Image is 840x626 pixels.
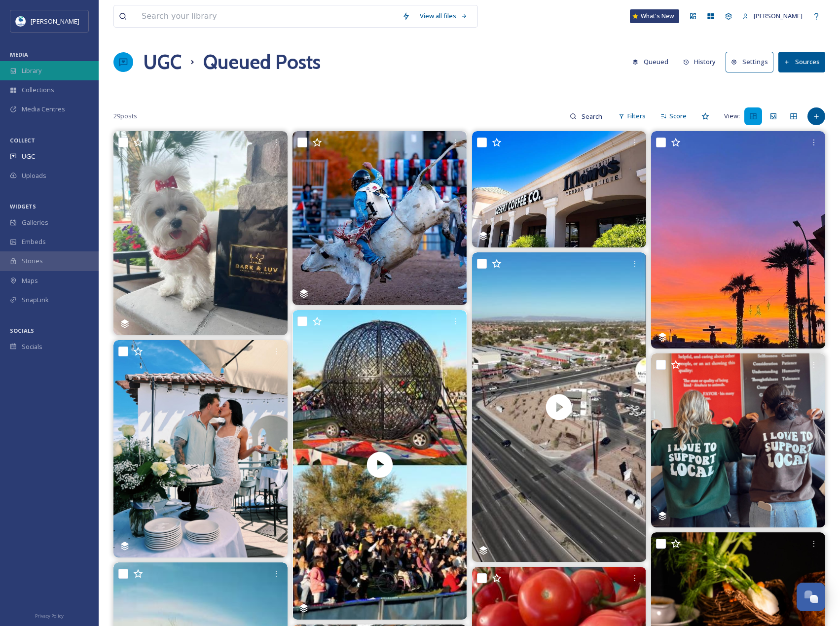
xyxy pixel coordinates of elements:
span: Uploads [22,171,46,180]
span: [PERSON_NAME] [754,11,803,20]
input: Search your library [137,5,397,27]
span: COLLECT [10,137,35,144]
span: Embeds [22,237,46,246]
span: Privacy Policy [35,613,64,619]
img: Celebrating something special? 🎉 From birthdays to bridal showers, Bottle & Bean is the perfect s... [113,340,288,557]
span: UGC [22,152,35,161]
span: Media Centres [22,104,65,114]
span: Filters [627,111,646,121]
span: Score [669,111,687,121]
span: SOCIALS [10,327,34,334]
span: View: [724,111,740,121]
span: Collections [22,85,54,95]
a: History [678,52,726,71]
span: 29 posts [113,111,137,121]
img: download.jpeg [16,16,26,26]
span: SnapLink [22,295,49,305]
img: thumbnail [292,310,467,620]
span: [PERSON_NAME] [31,17,79,26]
button: Sources [778,52,825,72]
button: History [678,52,721,71]
button: Open Chat [797,583,825,611]
a: Privacy Policy [35,609,64,621]
input: Search [577,106,609,126]
span: WIDGETS [10,203,36,210]
img: 474153806_18056956102966328_1954497935257457249_n.jpg [472,131,646,247]
button: Settings [726,52,773,72]
span: Maps [22,276,38,285]
a: UGC [143,47,182,77]
button: Queued [627,52,673,71]
span: Socials [22,342,42,351]
span: Galleries [22,218,48,227]
a: [PERSON_NAME] [737,6,807,26]
img: SUPPORT LOCAL💌🤟🏼 Grab a drink off of our new holiday menu and say hi❄️ ❤️Raspberry Cocoa ❤️Frozen... [651,353,825,527]
a: What's New [630,9,679,23]
a: Queued [627,52,678,71]
h1: Queued Posts [203,47,321,77]
a: View all files [415,6,473,26]
span: Stories [22,256,43,266]
video: Over our head… and our heels! thefray absolutely rocked the stage last night! 🤩 Ready to do it al... [292,310,467,620]
a: Settings [726,52,778,72]
img: thumbnail [472,252,646,562]
span: Library [22,66,41,75]
video: COMING SOON: New businesses are coming soon to the plaza on the northeast corner of Arizona Avenu... [472,252,646,562]
span: MEDIA [10,51,28,58]
img: 432487869_887847589757364_4796375296375744141_n.jpg [113,131,288,335]
img: 422890452_18076055428452715_1701741071229087628_n.jpg [292,131,467,305]
img: 471569101_18477617176034941_4121651036665666169_n.jpg [651,131,825,348]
